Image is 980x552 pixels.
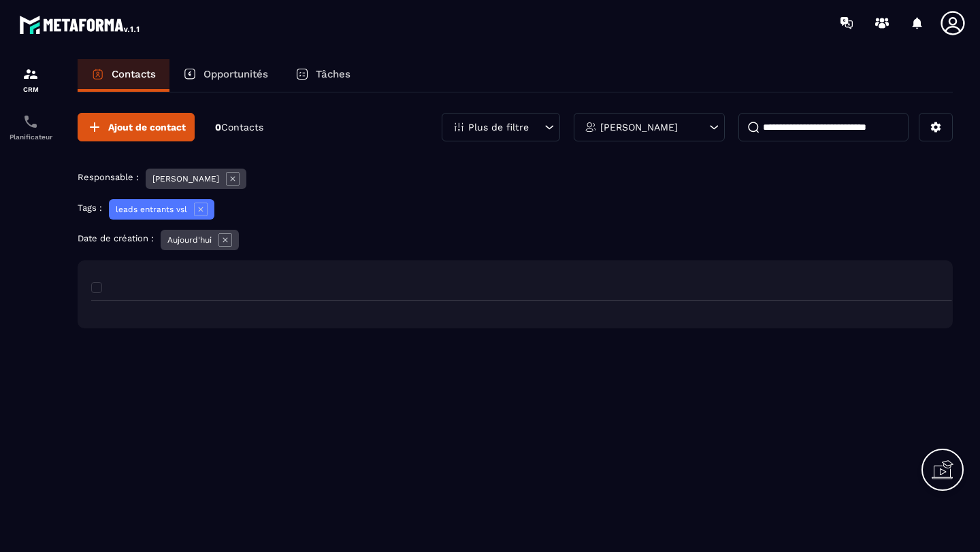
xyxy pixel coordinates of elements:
p: Tags : [78,203,102,213]
button: Ajout de contact [78,113,195,141]
p: [PERSON_NAME] [600,122,678,132]
span: Ajout de contact [108,120,186,134]
a: Opportunités [169,59,282,92]
a: Tâches [282,59,364,92]
img: formation [22,66,39,82]
span: Contacts [221,122,263,133]
p: Date de création : [78,233,154,243]
p: Aujourd'hui [167,235,212,245]
a: schedulerschedulerPlanificateur [3,103,58,151]
a: Contacts [78,59,169,92]
p: Contacts [112,68,156,80]
p: Plus de filtre [468,122,529,132]
p: Tâches [316,68,350,80]
p: CRM [3,86,58,93]
p: 0 [215,121,263,134]
p: Responsable : [78,172,139,182]
img: logo [19,12,142,37]
p: [PERSON_NAME] [152,174,219,184]
a: formationformationCRM [3,56,58,103]
img: scheduler [22,114,39,130]
p: Planificateur [3,133,58,141]
p: leads entrants vsl [116,205,187,214]
p: Opportunités [203,68,268,80]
